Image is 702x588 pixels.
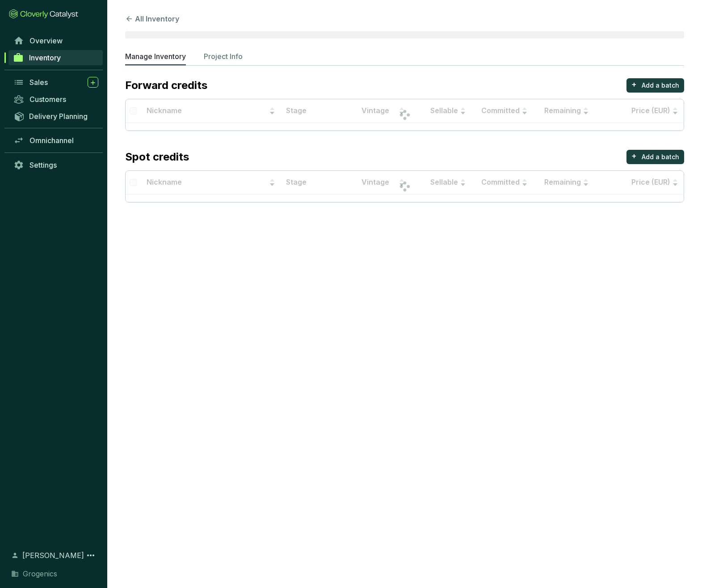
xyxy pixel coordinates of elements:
span: Delivery Planning [29,112,88,121]
span: Overview [29,36,63,45]
a: Sales [9,75,103,90]
span: Sales [29,78,48,87]
p: + [631,150,637,162]
span: Customers [29,95,66,104]
p: Forward credits [125,78,207,93]
span: Grogenics [23,568,57,579]
span: Inventory [29,53,61,62]
p: Spot credits [125,150,189,164]
a: Overview [9,33,103,48]
p: Add a batch [642,152,679,161]
p: Manage Inventory [125,51,186,62]
a: Customers [9,92,103,107]
p: Project Info [204,51,243,62]
a: Settings [9,157,103,173]
span: [PERSON_NAME] [22,550,84,561]
a: Omnichannel [9,133,103,148]
a: Delivery Planning [9,109,103,123]
span: Omnichannel [29,136,74,145]
button: +Add a batch [626,150,684,164]
button: All Inventory [125,13,179,24]
span: Settings [29,161,57,169]
p: + [631,78,637,91]
button: +Add a batch [626,78,684,93]
p: Add a batch [642,81,679,90]
a: Inventory [8,50,103,65]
